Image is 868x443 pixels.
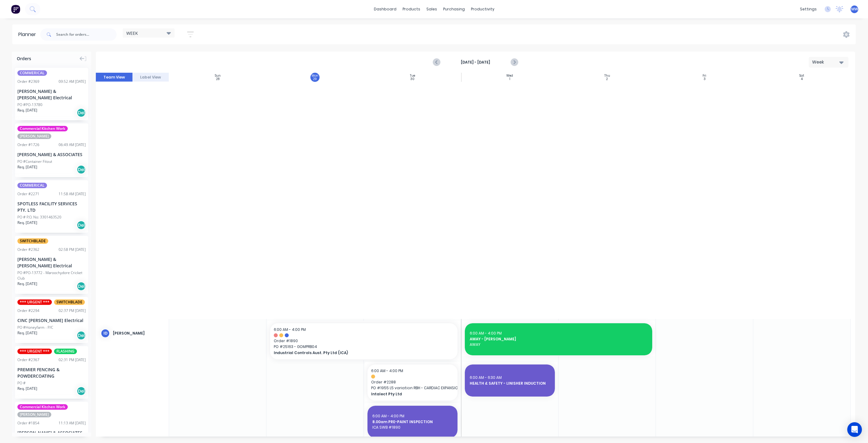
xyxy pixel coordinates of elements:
div: ID [101,329,110,338]
span: SWITCHBLADE [17,238,48,244]
span: Req. [DATE] [17,164,37,170]
span: FLASHING [54,349,77,354]
span: Req. [DATE] [17,281,37,287]
div: Order # 1854 [17,420,39,426]
span: 8.00am PRE-PAINT INSPECTION [372,419,453,425]
div: 28 [216,78,219,81]
button: Team View [96,73,132,82]
div: Mon [312,74,318,78]
div: Fri [703,74,706,78]
div: [PERSON_NAME] & [PERSON_NAME] Electrical [17,88,86,101]
div: PO # P.O. No: 3301463520 [17,214,61,220]
span: Commercial Kitchen Work [17,126,68,131]
span: WEEK [126,30,138,36]
img: Factory [11,5,20,14]
div: Order # 2271 [17,191,39,197]
div: Thu [604,74,610,78]
div: Del [77,386,86,396]
div: Order # 1726 [17,142,39,148]
div: products [400,5,423,14]
div: Planner [18,31,39,38]
span: ICA SWB #1890 [372,425,453,430]
span: Commercial Kitchen Work [17,404,68,410]
div: Order # 2369 [17,79,39,84]
div: [PERSON_NAME] & [PERSON_NAME] Electrical [17,256,86,269]
div: 4 [801,78,803,81]
span: Req. [DATE] [17,220,37,225]
div: Sun [215,74,221,78]
span: PO # 25163 - GOMPRB04 [274,344,454,350]
div: 09:52 AM [DATE] [59,79,86,84]
span: 6:00 AM - 6:30 AM [470,375,502,380]
div: PO #Honeyfarm - P/C [17,325,53,330]
div: 11:13 AM [DATE] [59,420,86,426]
div: PO # [17,380,26,386]
div: SPOTLESS FACILITY SERVICES PTY. LTD [17,200,86,213]
span: Req. [DATE] [17,330,37,336]
span: COMMERICAL [17,183,47,188]
div: PO #Container Fitout [17,159,52,164]
div: [PERSON_NAME] [113,331,164,336]
div: Del [77,108,86,117]
span: Industrial Controls Aust. Pty Ltd (ICA) [274,350,436,356]
div: 02:31 PM [DATE] [59,357,86,363]
div: CINC [PERSON_NAME] Electrical [17,317,86,324]
div: purchasing [440,5,468,14]
div: Del [77,221,86,230]
span: AWAY - [PERSON_NAME] [470,336,647,342]
button: Week [809,57,848,68]
span: Order # 2288 [371,379,454,385]
div: Order # 2294 [17,308,39,313]
span: 6:00 AM - 4:00 PM [470,331,502,336]
strong: [DATE] - [DATE] [445,60,506,65]
span: Order # 1890 [274,338,454,344]
span: PO # 1955 L5 variation RBH - CARDIAC EXPANSION [371,385,454,391]
div: 11:58 AM [DATE] [59,191,86,197]
span: 6:00 AM - 4:00 PM [372,413,404,419]
div: 06:49 AM [DATE] [59,142,86,148]
span: HEALTH & SAFETY - LINISHER INDUCTION [470,381,550,386]
div: 1 [509,78,510,81]
span: AWAY [470,342,647,347]
div: 30 [410,78,414,81]
span: SWITCHBLADE [54,299,85,305]
div: Order # 2367 [17,357,39,363]
span: [PERSON_NAME] [17,134,51,139]
div: [PERSON_NAME] & ASSOCIATES [17,430,86,436]
div: Del [77,165,86,174]
div: Sat [799,74,804,78]
div: 3 [703,78,706,81]
span: [PERSON_NAME] [17,412,51,417]
div: PREMIER FENCING & POWDERCOATING [17,366,86,379]
div: PO #PO-13772 - Maroochydore Cricket Club [17,270,86,281]
div: 02:37 PM [DATE] [59,308,86,313]
span: MW [851,6,858,12]
div: Order # 2362 [17,247,39,252]
div: settings [797,5,820,14]
span: Intalect Pty Ltd [371,391,446,397]
div: 2 [606,78,608,81]
span: COMMERICAL [17,70,47,76]
div: Del [77,331,86,340]
div: Open Intercom Messenger [847,422,862,437]
div: PO #PO-13780 [17,102,42,108]
div: Wed [506,74,513,78]
span: Orders [17,55,31,62]
div: Week [812,59,840,65]
a: dashboard [371,5,400,14]
div: productivity [468,5,497,14]
div: sales [423,5,440,14]
div: Del [77,282,86,291]
span: 6:00 AM - 4:00 PM [274,327,306,332]
button: Label View [132,73,169,82]
div: 29 [313,78,317,81]
input: Search for orders... [56,28,117,41]
div: 02:58 PM [DATE] [59,247,86,252]
span: Req. [DATE] [17,386,37,391]
span: Req. [DATE] [17,108,37,113]
div: [PERSON_NAME] & ASSOCIATES [17,151,86,158]
div: Tue [410,74,415,78]
span: 6:00 AM - 4:00 PM [371,368,403,373]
